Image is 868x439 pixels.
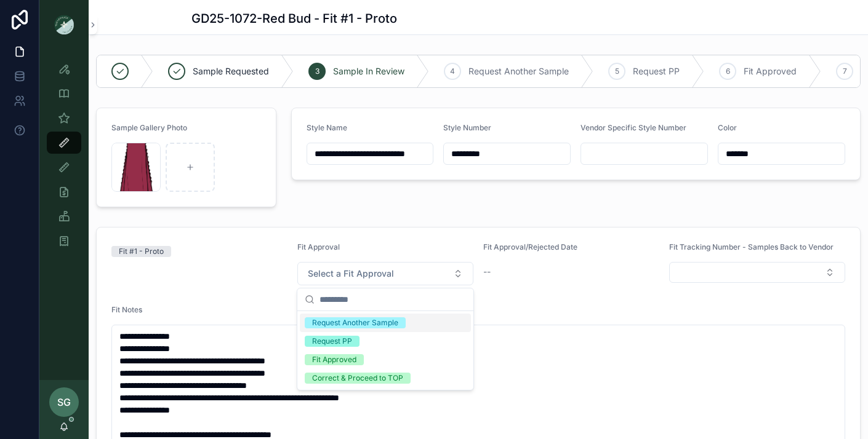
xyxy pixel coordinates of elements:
span: Fit Approved [744,65,797,77]
span: -- [483,266,491,278]
div: Request Another Sample [312,317,398,328]
div: Fit Approved [312,354,356,365]
button: Select Button [297,262,473,285]
span: 5 [615,66,619,76]
span: Select a Fit Approval [308,267,394,280]
div: scrollable content [39,49,89,268]
span: Sample Requested [193,65,269,77]
span: 7 [843,66,847,76]
span: Sample Gallery Photo [111,123,187,132]
span: 6 [726,66,730,76]
h1: GD25-1072-Red Bud - Fit #1 - Proto [191,10,397,27]
img: App logo [54,15,74,34]
span: 4 [450,66,455,76]
span: Fit Approval [297,242,340,251]
span: 3 [315,66,319,76]
span: Request Another Sample [468,65,569,77]
div: Correct & Proceed to TOP [312,373,403,384]
span: Fit Approval/Rejected Date [483,242,577,251]
span: Style Number [443,123,491,132]
span: Request PP [633,65,680,77]
span: Fit Tracking Number - Samples Back to Vendor [669,242,834,251]
span: Fit Notes [111,305,142,314]
div: Request PP [312,336,352,347]
span: SG [57,395,71,409]
span: Vendor Specific Style Number [581,123,686,132]
span: Style Name [307,123,347,132]
span: Color [718,123,737,132]
span: Sample In Review [333,65,404,77]
button: Select Button [669,262,845,283]
div: Suggestions [297,311,473,390]
div: Fit #1 - Proto [119,246,164,257]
